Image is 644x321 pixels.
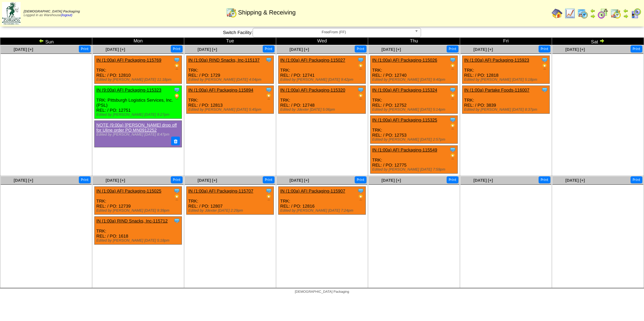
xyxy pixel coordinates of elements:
img: PO [265,194,272,201]
div: TRK: REL: / PO: 12807 [187,187,274,215]
div: Edited by [PERSON_NAME] [DATE] 5:18pm [464,78,549,82]
img: Tooltip [265,86,272,93]
a: [DATE] [+] [473,178,493,183]
a: IN (1:00a) AFI Packaging-115707 [188,188,253,193]
td: Wed [276,38,368,45]
img: arrowleft.gif [590,8,595,13]
img: PO [449,63,456,70]
a: IN (1:00a) AFI Packaging-115026 [372,58,437,63]
img: PO [449,93,456,100]
div: TRK: REL: / PO: 12818 [462,56,550,84]
span: Logged in as Warehouse [24,10,80,17]
div: TRK: REL: / PO: 12810 [95,56,182,84]
div: Edited by [PERSON_NAME] [DATE] 9:42pm [280,78,365,82]
td: Sat [552,38,644,45]
button: Print [355,45,366,52]
img: Tooltip [173,57,180,63]
a: IN (1:00a) Partake Foods-116007 [464,87,529,93]
button: Print [263,45,275,52]
div: TRK: REL: / PO: 3839 [462,86,550,114]
div: TRK: REL: / PO: 12748 [279,86,366,114]
a: IN (1:00a) AFI Packaging-115907 [280,188,345,193]
button: Print [631,176,642,183]
div: Edited by [PERSON_NAME] [DATE] 4:04pm [188,78,273,82]
div: Edited by [PERSON_NAME] [DATE] 9:39pm [96,209,182,213]
img: Tooltip [449,86,456,93]
a: [DATE] [+] [13,178,33,183]
span: FreeFrom (FF) [256,28,412,36]
img: PO [357,194,364,201]
button: Print [263,176,275,183]
div: Edited by [PERSON_NAME] [DATE] 9:40pm [372,78,457,82]
span: [DEMOGRAPHIC_DATA] Packaging [295,290,349,294]
a: [DATE] [+] [473,47,493,52]
a: IN (1:00a) AFI Packaging-115923 [464,58,529,63]
a: [DATE] [+] [289,178,309,183]
a: [DATE] [+] [13,47,33,52]
div: TRK: REL: / PO: 12813 [187,86,274,114]
img: Tooltip [449,57,456,63]
div: Edited by [PERSON_NAME] [DATE] 11:18pm [96,78,182,82]
img: arrowright.gif [599,38,605,43]
img: arrowright.gif [623,13,629,19]
a: [DATE] [+] [105,178,125,183]
div: Edited by Jdexter [DATE] 5:06pm [280,108,365,112]
div: TRK: REL: / PO: 12753 [371,116,458,144]
img: Tooltip [265,187,272,194]
a: IN (1:00a) AFI Packaging-115324 [372,87,437,93]
a: [DATE] [+] [381,178,401,183]
div: TRK: REL: / PO: 12775 [371,146,458,174]
span: [DEMOGRAPHIC_DATA] Packaging [24,10,80,13]
a: (logout) [61,13,72,17]
img: line_graph.gif [565,8,575,19]
div: TRK: REL: / PO: 1618 [95,217,182,245]
span: [DATE] [+] [197,178,217,183]
img: home.gif [552,8,562,19]
img: calendarinout.gif [610,8,621,19]
td: Sun [0,38,92,45]
div: TRK: REL: / PO: 1729 [187,56,274,84]
div: Edited by [PERSON_NAME] [DATE] 5:45pm [188,108,273,112]
img: PO [449,123,456,130]
a: IN (1:00a) AFI Packaging-115025 [96,188,161,193]
button: Print [447,45,458,52]
div: Edited by [PERSON_NAME] [DATE] 9:27pm [96,113,182,117]
td: Tue [184,38,276,45]
span: [DATE] [+] [197,47,217,52]
img: PO [173,194,180,201]
div: Edited by [PERSON_NAME] [DATE] 8:47pm [96,133,178,137]
div: TRK: REL: / PO: 12739 [95,187,182,215]
img: PO [173,63,180,70]
a: [DATE] [+] [381,47,401,52]
td: Fri [460,38,552,45]
div: Edited by Jdexter [DATE] 2:29pm [188,209,273,213]
a: IN (1:00a) AFI Packaging-115549 [372,147,437,152]
a: [DATE] [+] [289,47,309,52]
img: Tooltip [173,217,180,224]
a: NOTE (9:00a) [PERSON_NAME] drop off for Uline order PO MN0912252 [96,122,177,133]
div: Edited by [PERSON_NAME] [DATE] 5:14pm [372,108,457,112]
img: Tooltip [265,57,272,63]
button: Print [79,45,91,52]
div: Edited by [PERSON_NAME] [DATE] 7:24pm [280,209,365,213]
div: TRK: REL: / PO: 12740 [371,56,458,84]
img: Tooltip [449,116,456,123]
img: Tooltip [173,86,180,93]
img: arrowleft.gif [623,8,629,13]
div: TRK: REL: / PO: 12752 [371,86,458,114]
img: Tooltip [449,146,456,153]
img: PO [357,63,364,70]
button: Print [447,176,458,183]
img: arrowleft.gif [39,38,44,43]
a: IN (1:00a) AFI Packaging-115320 [280,87,345,93]
td: Thu [368,38,460,45]
button: Print [539,45,550,52]
button: Print [539,176,550,183]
